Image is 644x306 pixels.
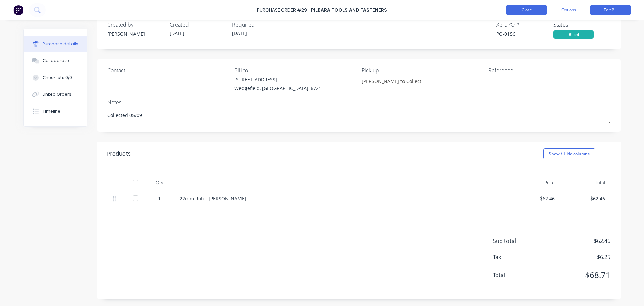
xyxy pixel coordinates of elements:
[362,66,484,74] div: Pick up
[234,66,357,74] div: Bill to
[107,30,164,37] div: [PERSON_NAME]
[43,75,72,81] div: Checklists 0/0
[493,271,543,279] span: Total
[43,58,69,64] div: Collaborate
[107,98,610,106] div: Notes
[232,20,289,29] div: Required
[43,41,78,47] div: Purchase details
[24,52,87,69] button: Collaborate
[180,195,504,202] div: 22mm Rotor [PERSON_NAME]
[543,253,610,261] span: $6.25
[234,76,321,83] div: [STREET_ADDRESS]
[24,103,87,120] button: Timeline
[311,7,387,13] a: Pilbara Tools and Fasteners
[362,76,423,86] input: Enter notes...
[566,195,605,202] div: $62.46
[144,176,174,189] div: Qty
[496,30,553,37] div: PO-0156
[24,86,87,103] button: Linked Orders
[560,176,610,189] div: Total
[234,85,321,92] div: Wedgefield, [GEOGRAPHIC_DATA], 6721
[170,20,227,29] div: Created
[43,108,60,114] div: Timeline
[24,69,87,86] button: Checklists 0/0
[107,150,131,158] div: Products
[24,36,87,52] button: Purchase details
[107,66,229,74] div: Contact
[510,176,560,189] div: Price
[496,20,553,29] div: Xero PO #
[506,5,547,15] button: Close
[493,237,543,245] span: Sub total
[552,5,585,15] button: Options
[590,5,631,15] button: Edit Bill
[543,269,610,281] span: $68.71
[488,66,610,74] div: Reference
[107,108,610,123] textarea: Collected 05/09
[515,195,555,202] div: $62.46
[493,253,543,261] span: Tax
[543,237,610,245] span: $62.46
[257,7,310,14] div: Purchase Order #29 -
[150,195,169,202] div: 1
[13,5,23,15] img: Factory
[553,20,610,29] div: Status
[107,20,164,29] div: Created by
[43,91,71,97] div: Linked Orders
[553,30,594,39] div: Billed
[543,148,595,159] button: Show / Hide columns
